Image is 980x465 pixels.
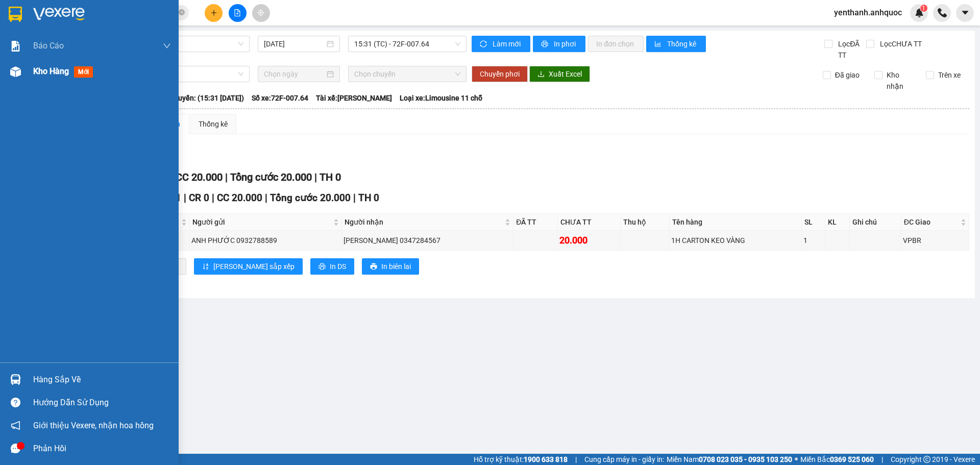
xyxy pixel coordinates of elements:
[202,263,209,271] span: sort-ascending
[179,9,185,15] span: close-circle
[961,8,970,17] span: caret-down
[667,454,792,465] span: Miền Nam
[554,38,577,50] span: In phơi
[184,192,186,204] span: |
[212,192,214,204] span: |
[9,7,22,22] img: logo-vxr
[314,171,317,183] span: |
[472,36,530,52] button: syncLàm mới
[194,258,303,275] button: sort-ascending[PERSON_NAME] sắp xếp
[344,235,511,246] div: [PERSON_NAME] 0347284567
[11,444,20,453] span: message
[310,258,354,275] button: printerIn DS
[826,6,910,19] span: yenthanh.anhquoc
[354,36,460,52] span: 15:31 (TC) - 72F-007.64
[493,38,522,50] span: Làm mới
[850,214,901,231] th: Ghi chú
[915,8,924,17] img: icon-new-feature
[370,263,377,271] span: printer
[834,38,866,61] span: Lọc ĐÃ TT
[169,92,244,104] span: Chuyến: (15:31 [DATE])
[537,70,545,79] span: download
[524,455,568,463] strong: 1900 633 818
[584,454,664,465] span: Cung cấp máy in - giấy in:
[11,398,20,407] span: question-circle
[575,454,577,465] span: |
[345,216,503,228] span: Người nhận
[934,69,965,81] span: Trên xe
[213,261,295,272] span: [PERSON_NAME] sắp xếp
[671,235,800,246] div: 1H CARTON KEO VÀNG
[33,372,171,387] div: Hàng sắp về
[922,5,925,12] span: 1
[831,69,864,81] span: Đã giao
[903,235,967,246] div: VPBR
[559,233,619,248] div: 20.000
[320,171,341,183] span: TH 0
[189,192,209,204] span: CR 0
[876,38,923,50] span: Lọc CHƯA TT
[667,38,698,50] span: Thống kê
[11,421,20,430] span: notification
[883,69,918,92] span: Kho nhận
[802,214,825,231] th: SL
[549,68,582,80] span: Xuất Excel
[179,8,185,18] span: close-circle
[257,9,264,16] span: aim
[830,455,874,463] strong: 0369 525 060
[920,5,927,12] sup: 1
[529,66,590,82] button: downloadXuất Excel
[353,192,356,204] span: |
[881,454,883,465] span: |
[480,40,488,48] span: sync
[472,66,528,82] button: Chuyển phơi
[381,261,411,272] span: In biên lai
[541,40,550,48] span: printer
[513,214,558,231] th: ĐÃ TT
[10,66,21,77] img: warehouse-icon
[318,263,326,271] span: printer
[225,171,228,183] span: |
[192,216,332,228] span: Người gửi
[74,66,93,78] span: mới
[354,66,460,82] span: Chọn chuyến
[205,4,223,22] button: plus
[670,214,802,231] th: Tên hàng
[234,9,241,16] span: file-add
[33,39,64,52] span: Báo cáo
[621,214,670,231] th: Thu hộ
[176,171,223,183] span: CC 20.000
[330,261,346,272] span: In DS
[795,457,798,461] span: ⚪️
[533,36,585,52] button: printerIn phơi
[646,36,706,52] button: bar-chartThống kê
[800,454,874,465] span: Miền Bắc
[316,92,392,104] span: Tài xế: [PERSON_NAME]
[699,455,792,463] strong: 0708 023 035 - 0935 103 250
[163,42,171,50] span: down
[558,214,621,231] th: CHƯA TT
[654,40,663,48] span: bar-chart
[217,192,262,204] span: CC 20.000
[10,374,21,385] img: warehouse-icon
[825,214,850,231] th: KL
[229,4,247,22] button: file-add
[803,235,823,246] div: 1
[956,4,974,22] button: caret-down
[33,66,69,76] span: Kho hàng
[230,171,312,183] span: Tổng cước 20.000
[252,4,270,22] button: aim
[33,441,171,456] div: Phản hồi
[362,258,419,275] button: printerIn biên lai
[33,395,171,410] div: Hướng dẫn sử dụng
[199,118,228,130] div: Thống kê
[210,9,217,16] span: plus
[265,192,267,204] span: |
[33,419,154,432] span: Giới thiệu Vexere, nhận hoa hồng
[588,36,644,52] button: In đơn chọn
[10,41,21,52] img: solution-icon
[400,92,482,104] span: Loại xe: Limousine 11 chỗ
[252,92,308,104] span: Số xe: 72F-007.64
[270,192,351,204] span: Tổng cước 20.000
[904,216,959,228] span: ĐC Giao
